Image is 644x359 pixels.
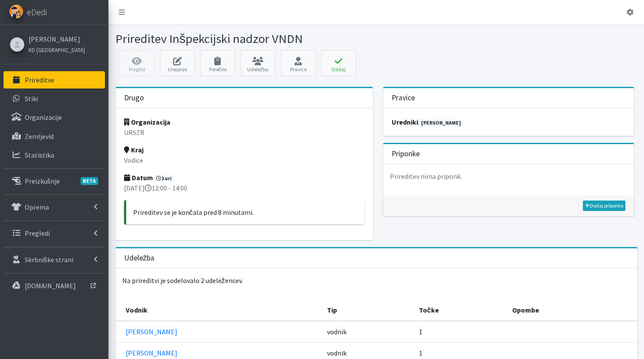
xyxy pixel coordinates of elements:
p: Vodice [124,155,365,165]
p: Prireditev nima priponk. [383,164,634,188]
a: Dodaj priponko [583,201,625,211]
a: Pravice [281,50,316,76]
p: Prireditev se je končala pred 8 minutami. [133,207,358,217]
a: Urejanje [160,50,195,76]
a: [DOMAIN_NAME] [3,277,105,294]
a: Poročilo [200,50,235,76]
a: Skrbniške strani [3,251,105,268]
td: vodnik [322,321,414,343]
a: Oprema [3,198,105,216]
p: Skrbniške strani [25,255,73,264]
a: [PERSON_NAME] [419,119,464,127]
p: [DATE] 12:00 - 14:00 [124,183,365,193]
a: [PERSON_NAME] [29,34,85,44]
a: Zemljevid [3,128,105,145]
p: Preizkušnje [25,177,60,185]
h3: Udeležba [124,254,155,263]
p: URSZR [124,127,365,138]
a: Stiki [3,90,105,107]
p: Oprema [25,203,49,211]
p: [DOMAIN_NAME] [25,281,76,290]
a: [PERSON_NAME] [126,327,177,336]
h3: Drugo [124,93,144,102]
p: Organizacije [25,113,62,122]
td: 1 [414,321,507,343]
a: Prireditve [3,71,105,89]
h1: Prireditev Inšpekcijski nadzor VNDN [115,31,373,46]
p: Stiki [25,94,38,103]
th: Točke [414,300,507,321]
a: Udeležba [241,50,275,76]
a: Organizacije [3,109,105,126]
button: Oddaj [321,50,356,76]
h3: Pravice [392,93,415,102]
p: Statistika [25,151,54,159]
div: : [383,108,634,136]
a: Statistika [3,146,105,164]
th: Opombe [507,300,637,321]
p: Zemljevid [25,132,54,141]
small: KD [GEOGRAPHIC_DATA] [29,46,85,53]
span: eDedi [27,6,47,19]
p: Na prireditvi je sodelovalo 2 udeležencev. [115,268,637,293]
th: Tip [322,300,414,321]
strong: Organizacija [124,118,170,126]
span: 2 uri [154,175,174,182]
p: Prireditve [25,76,54,84]
strong: Kraj [124,145,144,154]
strong: uredniki [392,118,418,126]
img: eDedi [9,4,23,19]
a: Pregledi [3,224,105,242]
th: Vodnik [115,300,322,321]
a: KD [GEOGRAPHIC_DATA] [29,44,85,55]
span: BETA [81,177,98,185]
a: PreizkušnjeBETA [3,172,105,190]
p: Pregledi [25,229,50,237]
a: [PERSON_NAME] [126,349,177,357]
strong: Datum [124,173,153,182]
h3: Priponke [392,149,420,158]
